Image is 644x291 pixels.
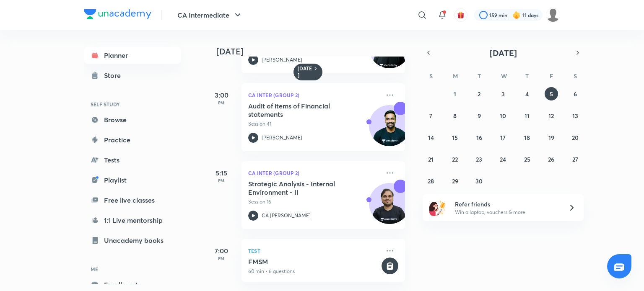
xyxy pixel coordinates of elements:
[574,90,577,98] abbr: September 6, 2025
[429,72,433,80] abbr: Sunday
[262,212,311,219] p: CA [PERSON_NAME]
[448,152,462,166] button: September 22, 2025
[496,131,510,144] button: September 17, 2025
[84,232,181,249] a: Unacademy books
[248,90,380,100] p: CA Inter (Group 2)
[478,90,480,98] abbr: September 2, 2025
[84,172,181,188] a: Playlist
[572,112,578,120] abbr: September 13, 2025
[84,111,181,128] a: Browse
[455,200,558,209] h6: Refer friends
[428,155,434,163] abbr: September 21, 2025
[548,112,554,120] abbr: September 12, 2025
[172,7,248,23] button: CA Intermediate
[205,246,238,256] h5: 7:00
[525,90,529,98] abbr: September 4, 2025
[248,258,380,266] h5: FMSM
[262,134,302,142] p: [PERSON_NAME]
[84,192,181,209] a: Free live classes
[205,168,238,178] h5: 5:15
[448,131,462,144] button: September 15, 2025
[545,131,558,144] button: September 19, 2025
[248,246,380,256] p: Test
[473,174,486,188] button: September 30, 2025
[248,168,380,178] p: CA Inter (Group 2)
[429,112,432,120] abbr: September 7, 2025
[572,134,579,142] abbr: September 20, 2025
[501,72,507,80] abbr: Wednesday
[475,177,483,185] abbr: September 30, 2025
[84,262,181,276] h6: ME
[205,178,238,183] p: PM
[478,112,481,120] abbr: September 9, 2025
[248,198,380,206] p: Session 16
[369,110,410,150] img: Avatar
[520,152,534,166] button: September 25, 2025
[452,134,458,142] abbr: September 15, 2025
[424,152,438,166] button: September 21, 2025
[84,97,181,111] h6: SELF STUDY
[512,11,521,19] img: streak
[298,65,312,79] h6: [DATE]
[545,152,558,166] button: September 26, 2025
[550,72,553,80] abbr: Friday
[520,131,534,144] button: September 18, 2025
[546,8,560,22] img: dhanak
[84,152,181,168] a: Tests
[524,155,530,163] abbr: September 25, 2025
[501,90,505,98] abbr: September 3, 2025
[84,47,181,64] a: Planner
[473,87,486,100] button: September 2, 2025
[454,90,456,98] abbr: September 1, 2025
[84,212,181,229] a: 1:1 Live mentorship
[476,155,482,163] abbr: September 23, 2025
[428,134,434,142] abbr: September 14, 2025
[569,152,582,166] button: September 27, 2025
[104,70,126,80] div: Store
[248,102,353,118] h5: Audit of items of Financial statements
[524,134,530,142] abbr: September 18, 2025
[429,199,446,216] img: referral
[424,174,438,188] button: September 28, 2025
[520,109,534,122] button: September 11, 2025
[448,87,462,100] button: September 1, 2025
[473,152,486,166] button: September 23, 2025
[496,109,510,122] button: September 10, 2025
[500,155,506,163] abbr: September 24, 2025
[205,90,238,100] h5: 3:00
[574,72,577,80] abbr: Saturday
[84,131,181,148] a: Practice
[572,155,578,163] abbr: September 27, 2025
[500,134,506,142] abbr: September 17, 2025
[496,87,510,100] button: September 3, 2025
[548,134,554,142] abbr: September 19, 2025
[476,134,482,142] abbr: September 16, 2025
[448,109,462,122] button: September 8, 2025
[473,109,486,122] button: September 9, 2025
[452,155,458,163] abbr: September 22, 2025
[453,112,457,120] abbr: September 8, 2025
[548,155,554,163] abbr: September 26, 2025
[424,131,438,144] button: September 14, 2025
[248,268,380,275] p: 60 min • 6 questions
[455,209,558,216] p: Win a laptop, vouchers & more
[525,72,529,80] abbr: Thursday
[448,174,462,188] button: September 29, 2025
[248,120,380,128] p: Session 41
[490,47,517,59] span: [DATE]
[453,72,458,80] abbr: Monday
[84,9,151,19] img: Company Logo
[434,47,572,59] button: [DATE]
[428,177,434,185] abbr: September 28, 2025
[473,131,486,144] button: September 16, 2025
[205,100,238,105] p: PM
[520,87,534,100] button: September 4, 2025
[457,11,465,19] img: avatar
[550,90,553,98] abbr: September 5, 2025
[478,72,481,80] abbr: Tuesday
[262,56,302,64] p: [PERSON_NAME]
[545,87,558,100] button: September 5, 2025
[216,46,413,57] h4: [DATE]
[500,112,506,120] abbr: September 10, 2025
[369,188,410,228] img: Avatar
